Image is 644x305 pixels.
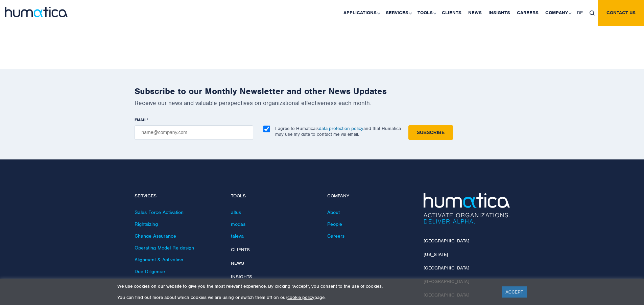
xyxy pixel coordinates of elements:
[263,126,270,132] input: I agree to Humatica’sdata protection policyand that Humatica may use my data to contact me via em...
[327,221,342,227] a: People
[135,209,184,215] a: Sales Force Activation
[408,125,453,140] input: Subscribe
[135,233,176,239] a: Change Assurance
[135,99,510,107] p: Receive our news and valuable perspectives on organizational effectiveness each month.
[117,283,494,289] p: We use cookies on our website to give you the most relevant experience. By clicking “Accept”, you...
[590,10,595,16] img: search_icon
[135,117,147,123] span: EMAIL
[327,233,344,239] a: Careers
[135,125,253,140] input: name@company.com
[135,193,221,199] h4: Services
[275,126,401,137] p: I agree to Humatica’s and that Humatica may use my data to contact me via email.
[327,193,413,199] h4: Company
[231,221,245,227] a: modas
[577,10,583,16] span: DE
[231,233,244,239] a: taleva
[5,7,68,17] img: logo
[231,209,241,215] a: altus
[327,209,340,215] a: About
[502,286,527,298] a: ACCEPT
[287,295,314,300] a: cookie policy
[135,221,158,227] a: Rightsizing
[424,252,448,257] a: [US_STATE]
[231,247,250,253] a: Clients
[231,193,317,199] h4: Tools
[424,193,510,224] img: Humatica
[319,126,363,131] a: data protection policy
[135,86,510,96] h2: Subscribe to our Monthly Newsletter and other News Updates
[424,265,469,271] a: [GEOGRAPHIC_DATA]
[135,257,183,263] a: Alignment & Activation
[135,268,165,275] a: Due Diligence
[117,295,494,300] p: You can find out more about which cookies we are using or switch them off on our page.
[135,245,194,251] a: Operating Model Re-design
[424,238,469,244] a: [GEOGRAPHIC_DATA]
[231,274,252,280] a: Insights
[231,260,244,266] a: News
